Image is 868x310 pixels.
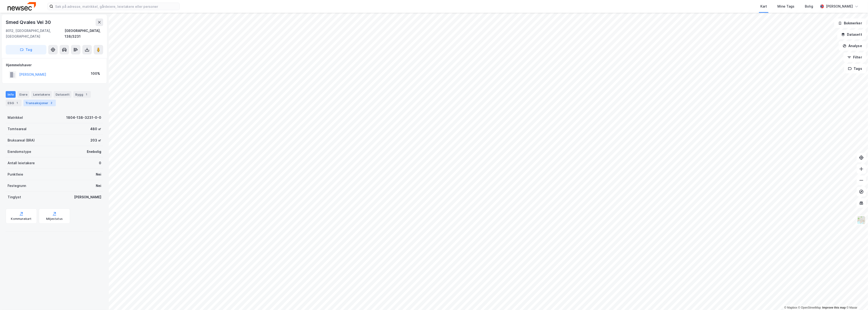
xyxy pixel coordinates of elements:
div: 1 [84,92,89,97]
div: Smed Qvales Vei 30 [6,18,52,26]
div: 2 [49,101,54,105]
div: 8012, [GEOGRAPHIC_DATA], [GEOGRAPHIC_DATA] [6,28,65,39]
div: 100% [91,71,100,76]
div: Kontrollprogram for chat [844,287,868,310]
button: Filter [843,53,866,62]
button: Analyse [839,41,866,51]
div: [PERSON_NAME] [826,4,853,9]
div: 0 [99,160,101,166]
div: 203 ㎡ [90,137,101,143]
div: Punktleie [8,172,23,177]
div: Tomteareal [8,126,26,132]
div: Kommunekart [11,217,31,221]
div: [GEOGRAPHIC_DATA], 138/3231 [65,28,103,39]
img: newsec-logo.f6e21ccffca1b3a03d2d.png [8,2,36,10]
div: Eiere [18,91,29,98]
div: Miljøstatus [46,217,63,221]
div: Transaksjoner [23,100,56,106]
div: Festegrunn [8,183,26,189]
div: Matrikkel [8,115,23,120]
button: Bokmerker [834,18,866,28]
div: Mine Tags [777,4,794,9]
img: Z [857,216,866,225]
button: Tags [844,64,866,73]
div: 480 ㎡ [90,126,101,132]
div: 1 [15,101,20,105]
div: Leietakere [31,91,52,98]
div: Bruksareal (BRA) [8,137,35,143]
a: Improve this map [822,306,846,309]
div: Nei [96,183,101,189]
a: OpenStreetMap [798,306,821,309]
div: Nei [96,172,101,177]
input: Søk på adresse, matrikkel, gårdeiere, leietakere eller personer [53,3,180,10]
div: Enebolig [87,149,101,155]
div: Datasett [54,91,71,98]
div: Bygg [73,91,91,98]
div: Eiendomstype [8,149,31,155]
div: Antall leietakere [8,160,35,166]
div: [PERSON_NAME] [74,194,101,200]
div: 1804-138-3231-0-0 [66,115,101,120]
div: Kart [760,4,767,9]
button: Datasett [837,30,866,39]
div: Info [6,91,16,98]
div: Tinglyst [8,194,21,200]
div: Bolig [805,4,813,9]
div: Hjemmelshaver [6,62,103,68]
button: Tag [6,45,46,54]
a: Mapbox [784,306,797,309]
iframe: Chat Widget [844,287,868,310]
div: ESG [6,100,22,106]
